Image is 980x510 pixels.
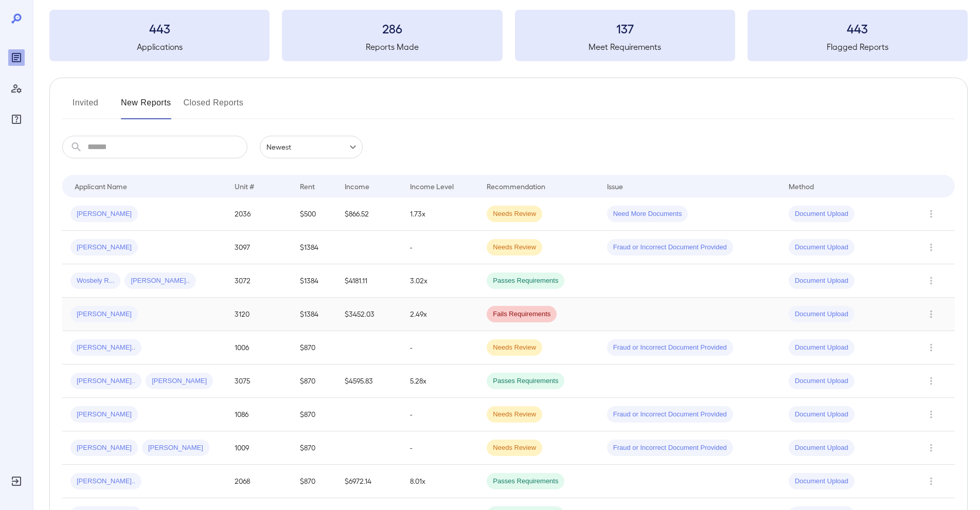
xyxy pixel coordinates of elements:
[487,209,542,219] span: Needs Review
[292,331,336,365] td: $870
[8,49,25,66] div: Reports
[487,443,542,453] span: Needs Review
[292,197,336,231] td: $500
[226,264,292,298] td: 3072
[402,465,478,498] td: 8.01x
[487,410,542,420] span: Needs Review
[923,440,939,456] button: Row Actions
[282,41,502,53] h5: Reports Made
[226,231,292,264] td: 3097
[747,20,968,37] h3: 443
[300,180,316,192] div: Rent
[260,136,363,158] div: Newest
[282,20,502,37] h3: 286
[789,343,854,353] span: Document Upload
[789,243,854,252] span: Document Upload
[49,10,968,61] summary: 443Applications286Reports Made137Meet Requirements443Flagged Reports
[49,41,270,53] h5: Applications
[336,465,402,498] td: $6972.14
[75,180,127,192] div: Applicant Name
[402,365,478,398] td: 5.28x
[70,410,138,420] span: [PERSON_NAME]
[487,343,542,353] span: Needs Review
[410,180,454,192] div: Income Level
[402,431,478,465] td: -
[121,95,171,119] button: New Reports
[789,410,854,420] span: Document Upload
[607,180,623,192] div: Issue
[292,298,336,331] td: $1384
[487,180,545,192] div: Recommendation
[747,41,968,53] h5: Flagged Reports
[142,443,209,453] span: [PERSON_NAME]
[336,197,402,231] td: $866.52
[487,309,557,319] span: Fails Requirements
[184,95,244,119] button: Closed Reports
[789,376,854,386] span: Document Upload
[402,231,478,264] td: -
[345,180,369,192] div: Income
[235,180,254,192] div: Unit #
[226,298,292,331] td: 3120
[70,209,138,219] span: [PERSON_NAME]
[487,376,564,386] span: Passes Requirements
[8,111,25,128] div: FAQ
[70,443,138,453] span: [PERSON_NAME]
[49,20,270,37] h3: 443
[487,477,564,486] span: Passes Requirements
[607,243,733,252] span: Fraud or Incorrect Document Provided
[487,276,564,286] span: Passes Requirements
[789,309,854,319] span: Document Upload
[336,365,402,398] td: $4595.83
[226,465,292,498] td: 2068
[292,465,336,498] td: $870
[70,243,138,252] span: [PERSON_NAME]
[402,197,478,231] td: 1.73x
[70,276,120,286] span: Wosbely R...
[923,339,939,356] button: Row Actions
[402,298,478,331] td: 2.49x
[70,376,141,386] span: [PERSON_NAME]..
[70,477,141,486] span: [PERSON_NAME]..
[8,473,25,489] div: Log Out
[923,473,939,489] button: Row Actions
[8,80,25,97] div: Manage Users
[515,41,735,53] h5: Meet Requirements
[789,180,814,192] div: Method
[402,398,478,431] td: -
[226,365,292,398] td: 3075
[923,373,939,389] button: Row Actions
[923,239,939,256] button: Row Actions
[124,276,195,286] span: [PERSON_NAME]..
[487,243,542,252] span: Needs Review
[226,197,292,231] td: 2036
[607,343,733,353] span: Fraud or Incorrect Document Provided
[607,209,688,219] span: Need More Documents
[923,406,939,423] button: Row Actions
[62,95,109,119] button: Invited
[515,20,735,37] h3: 137
[292,264,336,298] td: $1384
[402,331,478,365] td: -
[789,477,854,486] span: Document Upload
[789,443,854,453] span: Document Upload
[146,376,213,386] span: [PERSON_NAME]
[226,398,292,431] td: 1086
[923,272,939,289] button: Row Actions
[607,443,733,453] span: Fraud or Incorrect Document Provided
[226,431,292,465] td: 1009
[336,264,402,298] td: $4181.11
[607,410,733,420] span: Fraud or Incorrect Document Provided
[402,264,478,298] td: 3.02x
[70,309,138,319] span: [PERSON_NAME]
[923,306,939,322] button: Row Actions
[292,231,336,264] td: $1384
[923,206,939,222] button: Row Actions
[292,398,336,431] td: $870
[226,331,292,365] td: 1006
[789,276,854,286] span: Document Upload
[292,431,336,465] td: $870
[292,365,336,398] td: $870
[789,209,854,219] span: Document Upload
[336,298,402,331] td: $3452.03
